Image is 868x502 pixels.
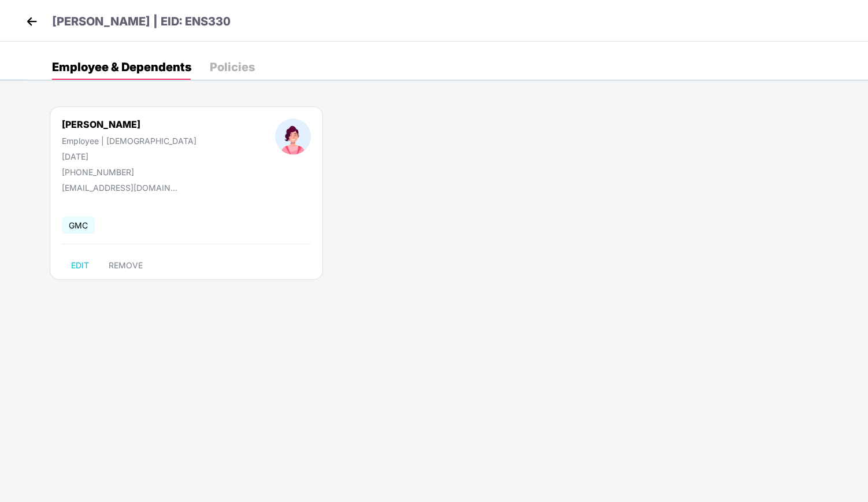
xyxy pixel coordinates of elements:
img: back [23,13,40,30]
div: [DATE] [62,152,196,161]
div: [EMAIL_ADDRESS][DOMAIN_NAME] [62,183,177,193]
button: REMOVE [99,256,152,275]
div: Policies [210,61,255,73]
img: profileImage [275,119,311,154]
div: [PERSON_NAME] [62,119,196,130]
div: Employee | [DEMOGRAPHIC_DATA] [62,136,196,146]
div: [PHONE_NUMBER] [62,167,196,177]
div: Employee & Dependents [52,61,191,73]
p: [PERSON_NAME] | EID: ENS330 [52,13,231,31]
span: EDIT [71,261,89,270]
span: GMC [62,217,95,234]
span: REMOVE [109,261,143,270]
button: EDIT [62,256,98,275]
